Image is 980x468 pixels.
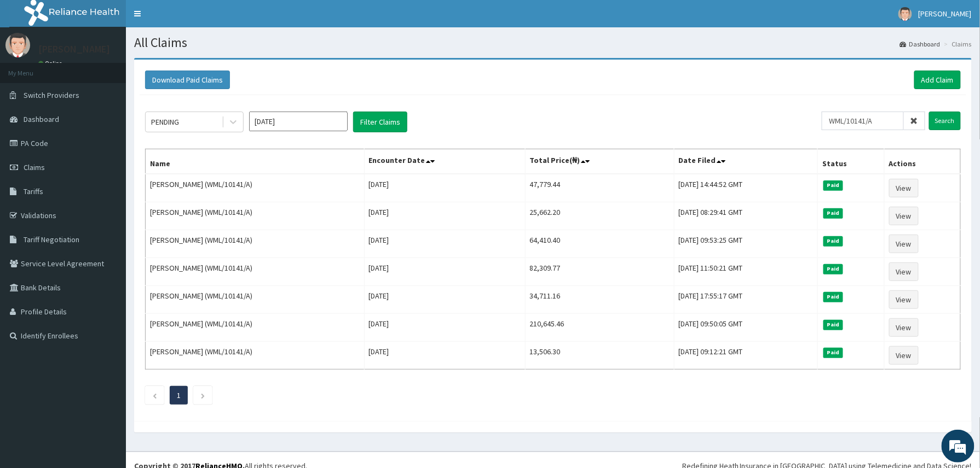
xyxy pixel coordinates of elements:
[889,318,919,337] a: View
[674,286,818,314] td: [DATE] 17:55:17 GMT
[525,149,674,174] th: Total Price(₦)
[823,320,843,330] span: Paid
[674,258,818,286] td: [DATE] 11:50:21 GMT
[146,286,365,314] td: [PERSON_NAME] (WML/10141/A)
[364,258,525,286] td: [DATE]
[823,292,843,302] span: Paid
[364,286,525,314] td: [DATE]
[900,39,941,49] a: Dashboard
[919,9,972,19] span: [PERSON_NAME]
[889,262,919,281] a: View
[364,314,525,342] td: [DATE]
[146,342,365,370] td: [PERSON_NAME] (WML/10141/A)
[525,174,674,202] td: 47,779.44
[929,112,961,130] input: Search
[364,149,525,174] th: Encounter Date
[64,138,151,248] span: We're online!
[20,55,44,82] img: d_794563401_company_1708531726252_794563401
[674,230,818,258] td: [DATE] 09:53:25 GMT
[5,33,30,57] img: User Image
[364,202,525,230] td: [DATE]
[146,314,365,342] td: [PERSON_NAME] (WML/10141/A)
[674,149,818,174] th: Date Filed
[914,71,961,89] a: Add Claim
[823,264,843,274] span: Paid
[249,112,348,131] input: Select Month and Year
[822,112,904,130] input: Search by HMO ID
[38,60,65,67] a: Online
[200,390,205,400] a: Next page
[818,149,884,174] th: Status
[180,5,206,32] div: Minimize live chat window
[146,202,365,230] td: [PERSON_NAME] (WML/10141/A)
[364,342,525,370] td: [DATE]
[889,235,919,253] a: View
[146,230,365,258] td: [PERSON_NAME] (WML/10141/A)
[152,390,157,400] a: Previous page
[151,116,179,127] div: PENDING
[525,230,674,258] td: 64,410.40
[823,236,843,246] span: Paid
[364,230,525,258] td: [DATE]
[674,342,818,370] td: [DATE] 09:12:21 GMT
[24,162,45,172] span: Claims
[5,299,209,337] textarea: Type your message and hit 'Enter'
[38,44,110,54] p: [PERSON_NAME]
[889,179,919,197] a: View
[525,258,674,286] td: 82,309.77
[177,390,181,400] a: Page 1 is your current page
[674,174,818,202] td: [DATE] 14:44:52 GMT
[525,286,674,314] td: 34,711.16
[24,235,79,244] span: Tariff Negotiation
[889,207,919,225] a: View
[24,114,59,124] span: Dashboard
[57,61,184,75] div: Chat with us now
[145,71,230,89] button: Download Paid Claims
[525,202,674,230] td: 25,662.20
[674,202,818,230] td: [DATE] 08:29:41 GMT
[823,348,843,358] span: Paid
[24,90,79,100] span: Switch Providers
[823,180,843,190] span: Paid
[889,290,919,309] a: View
[889,346,919,365] a: View
[898,7,912,21] img: User Image
[884,149,960,174] th: Actions
[364,174,525,202] td: [DATE]
[353,112,407,132] button: Filter Claims
[24,186,43,196] span: Tariffs
[823,208,843,218] span: Paid
[674,314,818,342] td: [DATE] 09:50:05 GMT
[134,36,972,50] h1: All Claims
[525,342,674,370] td: 13,506.30
[146,258,365,286] td: [PERSON_NAME] (WML/10141/A)
[146,149,365,174] th: Name
[942,39,972,49] li: Claims
[525,314,674,342] td: 210,645.46
[146,174,365,202] td: [PERSON_NAME] (WML/10141/A)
